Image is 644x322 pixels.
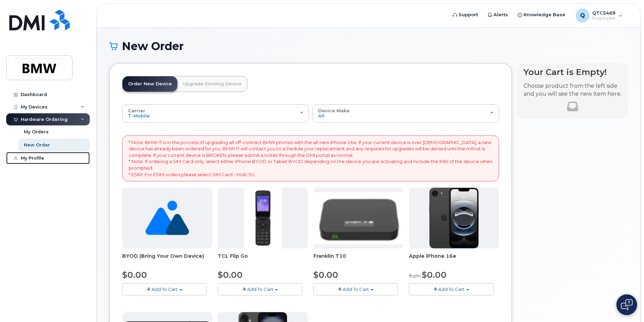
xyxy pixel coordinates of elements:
[409,283,494,295] button: Add To Cart
[129,139,492,178] p: * Note: BMW IT is in the process of upgrading all off-contract BMW phones with the all-new iPhone...
[438,286,465,292] span: Add To Cart
[122,270,147,280] span: $0.00
[177,76,247,92] a: Upgrade Existing Device
[313,192,403,244] img: t10.jpg
[524,67,622,77] h4: Your Cart is Empty!
[152,286,178,292] span: Add To Cart
[218,253,308,266] div: TCL Flip Go
[621,299,633,310] img: Open chat
[313,283,398,295] button: Add To Cart
[123,76,177,92] a: Order New Device
[247,286,273,292] span: Add To Cart
[122,104,309,122] button: Carrier T-Mobile
[422,270,447,280] span: $0.00
[109,40,628,52] h1: New Order
[145,188,189,248] img: no_image_found-2caef05468ed5679b831cfe6fc140e25e0c280774317ffc20a367ab7fd17291e.png
[343,286,369,292] span: Add To Cart
[409,273,421,279] small: from
[318,113,324,119] span: All
[313,253,403,266] div: Franklin T10
[409,253,499,266] div: Apple iPhone 16e
[122,253,212,266] div: BYOD (Bring Your Own Device)
[244,188,282,248] img: TCL_FLIP_MODE.jpg
[318,108,350,113] span: Device Make
[128,113,150,119] span: T-Mobile
[122,283,207,295] button: Add To Cart
[312,104,499,122] button: Device Make All
[218,283,302,295] button: Add To Cart
[429,188,479,248] img: iphone16e.png
[524,82,622,98] p: Choose product from the left side and you will see the new item here.
[128,108,145,113] span: Carrier
[313,270,338,280] span: $0.00
[218,270,243,280] span: $0.00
